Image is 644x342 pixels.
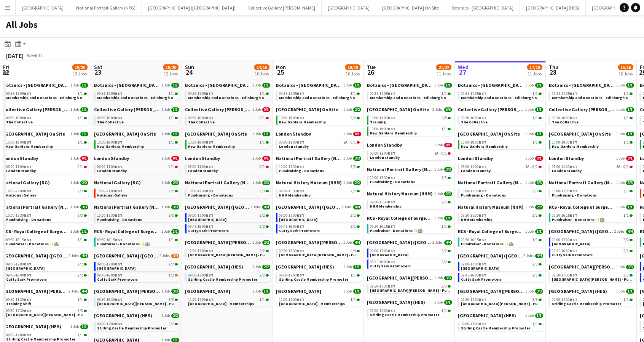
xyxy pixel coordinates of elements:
[260,165,265,169] span: 0/1
[549,82,634,107] div: Botanics - [GEOGRAPHIC_DATA]1 Job1/109:35-17:05BST1/1Membership and Donations - Edinburgh Botanics
[525,165,529,169] span: 2A
[549,131,634,137] a: [GEOGRAPHIC_DATA] On Site1 Job1/1
[171,107,179,112] span: 1/1
[616,107,625,112] span: 1 Job
[370,152,395,155] span: 08:00-11:00
[388,115,395,120] span: BST
[353,107,361,112] span: 2/2
[97,165,123,169] span: 08:00-11:00
[185,107,270,112] a: Collective Gallery [PERSON_NAME]1 Job0/1
[276,155,361,180] div: National Portrait Gallery (NPG)1 Job3/310:00-17:30BST3/3Fundraising - Donations
[6,165,32,169] span: 08:00-11:00
[206,91,214,96] span: BST
[78,141,83,144] span: 1/1
[458,107,543,131] div: Collective Gallery [PERSON_NAME]1 Job1/109:30-16:00BST1/1The Collective
[94,155,179,161] a: London Standby1 Job0/1
[94,131,179,137] a: [GEOGRAPHIC_DATA] On Site1 Job1/1
[570,140,577,145] span: BST
[262,107,270,112] span: 0/1
[6,115,87,124] a: 09:30-16:00BST1/1The Collective
[94,82,160,88] span: Botanics - Edinburgh
[461,165,486,169] span: 08:00-11:00
[461,144,508,149] span: Kew Gardens Membership
[442,152,447,155] span: 0/1
[570,91,577,96] span: BST
[3,155,88,180] div: London Standby1 Job0/108:00-11:00BST0/1London standby
[262,156,270,161] span: 0/1
[552,95,642,100] span: Membership and Donations - Edinburgh Botanics
[260,116,265,120] span: 0/1
[97,144,144,149] span: Kew Gardens Membership
[461,140,542,149] a: 10:00-19:00BST1/1Kew Gardens Membership
[185,155,220,161] span: London Standby
[370,95,460,100] span: Membership and Donations - Edinburgh Botanics
[367,107,429,112] span: Kew Gardens On Site
[297,115,304,120] span: BST
[171,132,179,136] span: 1/1
[276,155,342,161] span: National Portrait Gallery (NPG)
[188,116,214,120] span: 09:30-16:00
[525,83,534,88] span: 1 Job
[185,155,270,161] a: London Standby1 Job0/1
[343,141,348,144] span: 2A
[532,92,538,96] span: 1/1
[3,131,65,137] span: Kew Gardens On Site
[6,168,36,173] span: London standby
[367,142,452,166] div: London Standby1 Job0/108:00-11:00BST3A•0/1London standby
[367,107,452,142] div: [GEOGRAPHIC_DATA] On Site2 Jobs6/610:00-13:00BST5/5Training10:00-19:00BST1/1Kew Gardens Membership
[461,168,491,173] span: London standby
[78,92,83,96] span: 1/1
[461,120,488,125] span: The Collective
[552,92,577,96] span: 09:35-17:05
[367,166,452,172] a: National Portrait Gallery (NPG)1 Job3/3
[94,107,160,112] span: Collective Gallery Calton Hill
[370,176,395,180] span: 10:00-17:30
[94,107,179,131] div: Collective Gallery [PERSON_NAME]1 Job1/109:30-16:00BST1/1The Collective
[461,165,542,169] div: •
[535,156,543,161] span: 0/1
[161,156,170,161] span: 1 Job
[458,107,543,112] a: Collective Gallery [PERSON_NAME]1 Job1/1
[279,165,304,169] span: 10:00-17:30
[549,155,634,161] a: London Standby1 Job0/1
[188,95,278,100] span: Membership and Donations - Edinburgh Botanics
[94,155,179,180] div: London Standby1 Job0/108:00-11:00BST0/1London standby
[97,120,124,125] span: The Collective
[94,131,179,155] div: [GEOGRAPHIC_DATA] On Site1 Job1/110:00-19:00BST1/1Kew Gardens Membership
[188,144,235,149] span: Kew Gardens Membership
[188,120,215,125] span: The Collective
[458,107,524,112] span: Collective Gallery Calton Hill
[351,116,356,120] span: 2/2
[322,0,376,15] button: [GEOGRAPHIC_DATA]
[434,167,443,172] span: 1 Job
[623,141,629,144] span: 1/1
[6,164,87,173] a: 08:00-11:00BST0/1London standby
[434,143,443,147] span: 1 Job
[432,107,443,112] span: 2 Jobs
[461,92,486,96] span: 09:35-17:05
[6,141,32,144] span: 10:00-19:00
[552,115,633,124] a: 09:30-16:00BST1/1The Collective
[279,140,360,149] a: 08:00-11:00BST2A•0/1London standby
[188,165,214,169] span: 08:00-11:00
[370,131,417,136] span: Kew Gardens Membership
[570,164,577,169] span: BST
[388,126,395,131] span: BST
[370,126,451,135] a: 10:00-19:00BST1/1Kew Gardens Membership
[535,83,543,88] span: 1/1
[188,168,218,173] span: London standby
[353,83,361,88] span: 1/1
[252,156,261,161] span: 1 Job
[252,83,261,88] span: 1 Job
[458,82,524,88] span: Botanics - Edinburgh
[3,82,88,107] div: Botanics - [GEOGRAPHIC_DATA]1 Job1/109:35-17:05BST1/1Membership and Donations - Edinburgh Botanics
[279,115,360,124] a: 10:00-19:00BST2/2Kew Gardens Membership
[343,107,352,112] span: 1 Job
[70,0,142,15] button: National Portrait Gallery (NPG)
[626,107,634,112] span: 1/1
[343,83,352,88] span: 1 Job
[115,91,123,96] span: BST
[206,115,214,120] span: BST
[3,131,88,137] a: [GEOGRAPHIC_DATA] On Site1 Job1/1
[525,107,534,112] span: 1 Job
